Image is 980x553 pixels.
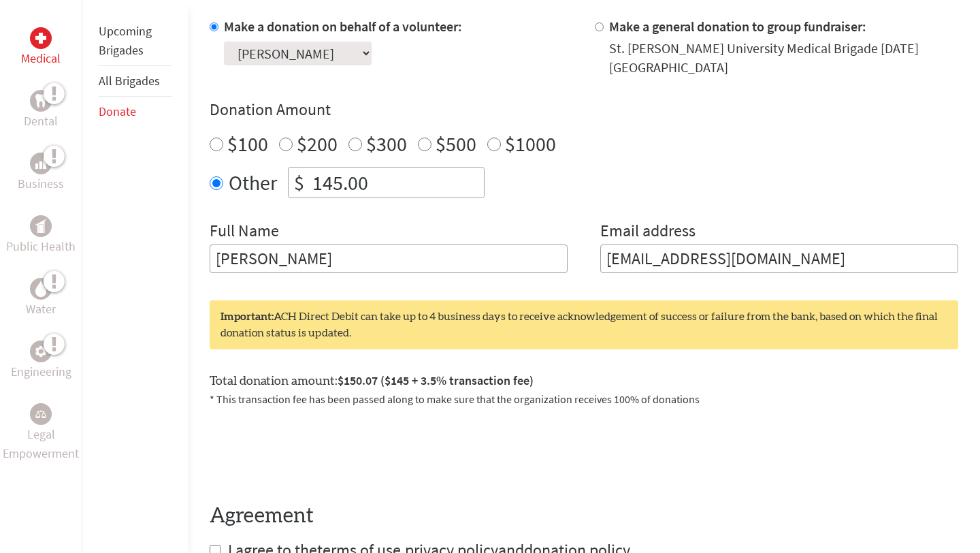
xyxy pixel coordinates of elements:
[35,33,46,44] img: Medical
[600,244,958,273] input: Your Email
[30,215,52,237] div: Public Health
[6,215,76,256] a: Public HealthPublic Health
[600,220,696,244] label: Email address
[99,23,152,58] a: Upcoming Brigades
[26,300,56,319] p: Water
[224,18,462,35] label: Make a donation on behalf of a volunteer:
[6,237,76,256] p: Public Health
[229,167,277,198] label: Other
[35,94,46,107] img: Dental
[30,278,52,300] div: Water
[21,27,61,68] a: MedicalMedical
[35,219,46,233] img: Public Health
[11,362,71,381] p: Engineering
[26,278,56,319] a: WaterWater
[99,73,160,89] a: All Brigades
[505,131,556,157] label: $1000
[436,131,476,157] label: $500
[210,99,958,121] h4: Donation Amount
[30,27,52,49] div: Medical
[30,403,52,425] div: Legal Empowerment
[210,391,958,407] p: * This transaction fee has been passed along to make sure that the organization receives 100% of ...
[30,90,52,112] div: Dental
[297,131,338,157] label: $200
[99,16,171,66] li: Upcoming Brigades
[24,112,58,131] p: Dental
[310,168,484,197] input: Enter Amount
[210,424,416,477] iframe: reCAPTCHA
[366,131,407,157] label: $300
[227,131,268,157] label: $100
[35,158,46,169] img: Business
[21,49,61,68] p: Medical
[30,341,52,362] div: Engineering
[99,104,136,119] a: Donate
[99,97,171,127] li: Donate
[3,403,79,463] a: Legal EmpowermentLegal Empowerment
[30,153,52,174] div: Business
[35,281,46,296] img: Water
[210,220,279,244] label: Full Name
[210,244,568,273] input: Enter Full Name
[210,504,958,528] h4: Agreement
[99,66,171,97] li: All Brigades
[210,300,958,349] div: ACH Direct Debit can take up to 4 business days to receive acknowledgement of success or failure ...
[35,410,46,418] img: Legal Empowerment
[609,39,958,77] div: St. [PERSON_NAME] University Medical Brigade [DATE] [GEOGRAPHIC_DATA]
[11,341,71,381] a: EngineeringEngineering
[609,18,866,35] label: Make a general donation to group fundraiser:
[210,371,534,391] label: Total donation amount:
[18,153,64,193] a: BusinessBusiness
[18,174,64,193] p: Business
[289,168,310,197] div: $
[338,373,534,388] span: $150.07 ($145 + 3.5% transaction fee)
[220,311,274,322] strong: Important:
[3,425,79,463] p: Legal Empowerment
[35,346,46,357] img: Engineering
[24,90,58,131] a: DentalDental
